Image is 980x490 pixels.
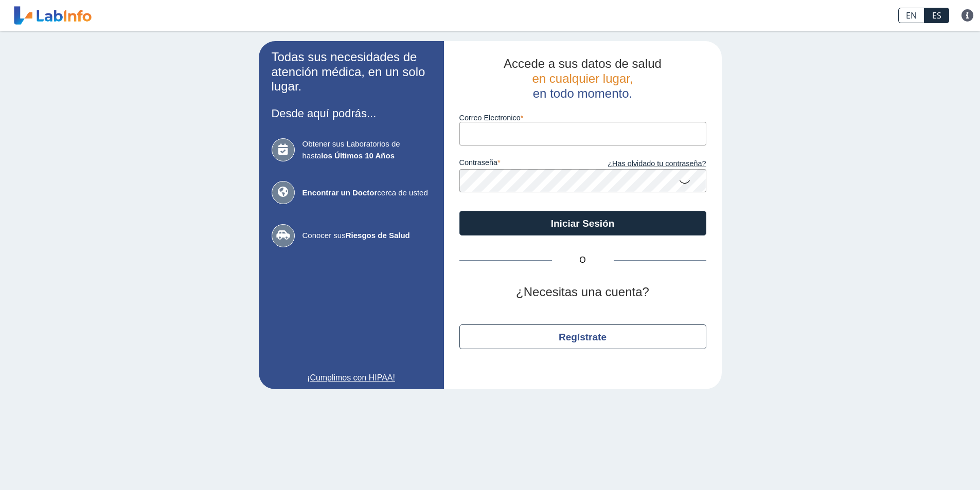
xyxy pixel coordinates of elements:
span: Accede a sus datos de salud [504,57,662,70]
span: Obtener sus Laboratorios de hasta [302,138,431,161]
a: ¿Has olvidado tu contraseña? [583,158,706,170]
a: ES [924,8,949,23]
b: los Últimos 10 Años [321,151,395,160]
span: Conocer sus [302,230,431,242]
button: Regístrate [459,324,706,349]
span: O [552,254,614,266]
a: ¡Cumplimos con HIPAA! [272,372,431,384]
span: cerca de usted [302,187,431,199]
button: Iniciar Sesión [459,211,706,235]
h2: Todas sus necesidades de atención médica, en un solo lugar. [272,50,431,94]
span: en cualquier lugar, [532,71,633,85]
span: en todo momento. [533,86,632,100]
b: Encontrar un Doctor [302,188,378,197]
label: Correo Electronico [459,114,706,122]
label: contraseña [459,158,583,170]
h3: Desde aquí podrás... [272,107,431,120]
a: EN [898,8,924,23]
b: Riesgos de Salud [346,231,410,240]
h2: ¿Necesitas una cuenta? [459,285,706,300]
